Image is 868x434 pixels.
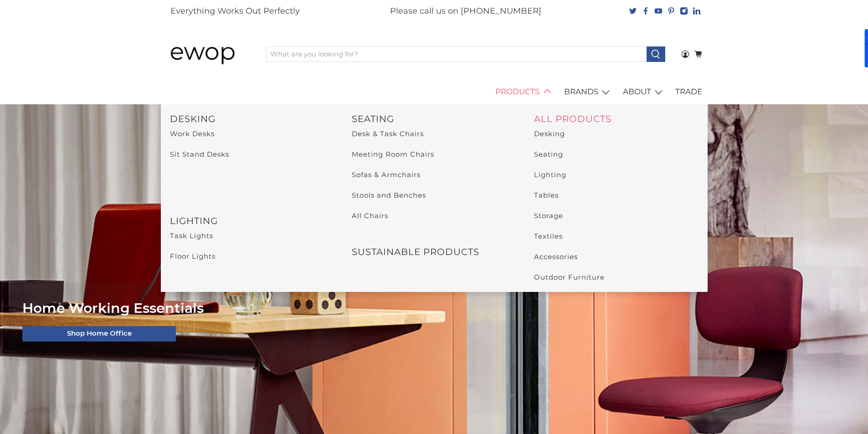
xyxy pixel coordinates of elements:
a: ALL PRODUCTS [534,113,611,124]
a: Desking [534,129,565,138]
a: Stools and Benches [352,191,426,199]
nav: main navigation [161,79,708,105]
a: Lighting [534,170,566,179]
a: Tables [534,191,559,199]
a: LIGHTING [170,215,218,226]
a: Floor Lights [170,252,216,260]
a: Shop Home Office [22,326,176,342]
a: Meeting Room Chairs [352,150,434,158]
span: Home Working Essentials [22,300,204,317]
p: Everything Works Out Perfectly [170,5,300,17]
a: All Chairs [352,211,388,220]
a: Accessories [534,252,578,261]
a: Seating [534,150,563,158]
a: ABOUT [617,79,670,105]
a: DESKING [170,113,216,124]
a: TRADE [670,79,708,105]
a: Outdoor Furniture [534,273,605,281]
a: PRODUCTS [490,79,559,105]
a: Task Lights [170,231,213,240]
a: Desk & Task Chairs [352,129,424,138]
a: Work Desks [170,129,215,138]
a: SEATING [352,113,394,124]
input: What are you looking for? [266,46,647,62]
a: SUSTAINABLE PRODUCTS [352,246,479,257]
a: Textiles [534,232,563,240]
a: Storage [534,211,563,220]
a: Sofas & Armchairs [352,170,421,179]
a: Sit Stand Desks [170,150,229,158]
p: Please call us on [PHONE_NUMBER] [390,5,541,17]
a: BRANDS [559,79,618,105]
